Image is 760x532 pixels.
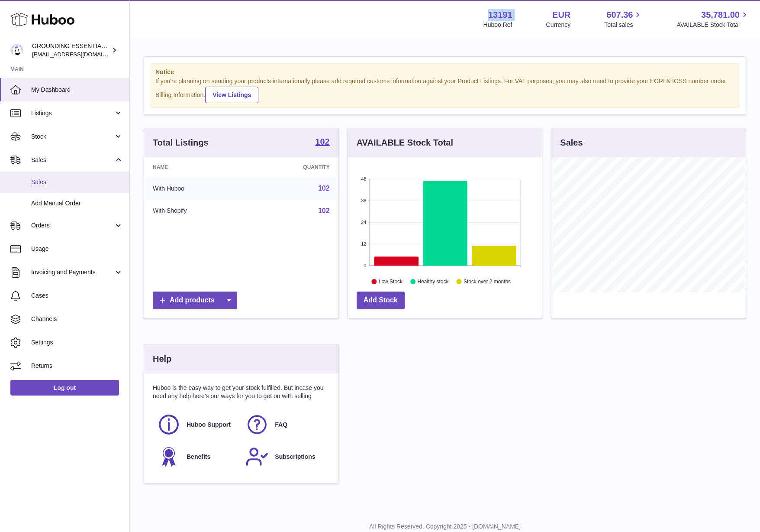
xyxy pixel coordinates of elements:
strong: Notice [155,68,734,76]
div: GROUNDING ESSENTIALS INTERNATIONAL SLU [32,42,110,58]
h3: AVAILABLE Stock Total [357,137,453,149]
text: 0 [364,263,366,268]
a: View Listings [205,87,258,103]
span: AVAILABLE Stock Total [676,21,750,29]
span: Subscriptions [275,453,315,461]
text: 24 [361,220,366,225]
th: Quantity [249,157,338,177]
span: Channels [31,315,123,323]
a: Benefits [157,445,237,468]
span: My Dashboard [31,86,123,94]
span: Usage [31,245,123,253]
span: Listings [31,109,114,117]
h3: Total Listings [153,137,209,149]
span: Cases [31,292,123,300]
h3: Sales [560,137,583,149]
span: Benefits [187,453,210,461]
span: Settings [31,338,123,347]
span: 35,781.00 [701,9,740,21]
a: 35,781.00 AVAILABLE Stock Total [676,9,750,29]
td: With Shopify [144,200,249,222]
p: Huboo is the easy way to get your stock fulfilled. But incase you need any help here's our ways f... [153,384,330,400]
td: With Huboo [144,177,249,200]
a: 102 [315,137,329,148]
img: espenwkopperud@gmail.com [10,44,23,57]
text: Stock over 2 months [464,279,511,285]
a: Log out [10,380,119,396]
strong: EUR [552,9,570,21]
span: 607.36 [606,9,633,21]
div: If you're planning on sending your products internationally please add required customs informati... [155,77,734,103]
span: Orders [31,221,114,230]
a: Add Stock [357,292,405,309]
a: 607.36 Total sales [604,9,643,29]
strong: 102 [315,137,329,146]
span: Sales [31,156,114,164]
text: 36 [361,198,366,203]
span: Stock [31,133,114,141]
span: Sales [31,178,123,186]
span: Add Manual Order [31,199,123,208]
span: Total sales [604,21,643,29]
a: FAQ [245,413,325,436]
text: 12 [361,241,366,247]
text: 48 [361,176,366,182]
span: FAQ [275,421,287,429]
a: 102 [318,207,330,214]
text: Low Stock [379,279,403,285]
a: Huboo Support [157,413,237,436]
a: Add products [153,292,237,309]
span: Huboo Support [187,421,231,429]
p: All Rights Reserved. Copyright 2025 - [DOMAIN_NAME] [137,522,753,531]
span: [EMAIL_ADDRESS][DOMAIN_NAME] [32,51,127,58]
a: Subscriptions [245,445,325,468]
span: Returns [31,362,123,370]
a: 102 [318,185,330,192]
th: Name [144,157,249,177]
span: Invoicing and Payments [31,268,114,276]
text: Healthy stock [417,279,449,285]
div: Huboo Ref [483,21,512,29]
div: Currency [546,21,571,29]
strong: 13191 [488,9,512,21]
h3: Help [153,353,171,365]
